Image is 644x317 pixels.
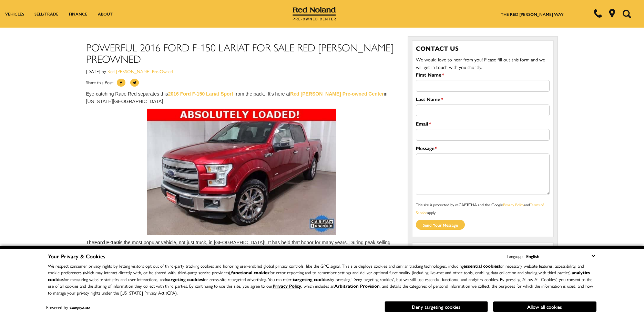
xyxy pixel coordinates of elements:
[293,7,336,21] img: Red Noland Pre-Owned
[463,262,499,269] strong: essential cookies
[273,283,301,289] a: Privacy Policy
[46,305,90,310] div: Powered by
[416,56,545,70] span: We would love to hear from you! Please fill out this form and we will get in touch with you shortly.
[293,276,330,283] strong: targeting cookies
[503,201,524,208] a: Privacy Policy
[416,144,437,152] label: Message
[86,90,397,105] p: Eye-catching Race Red separates this from the pack. It’s here at in [US_STATE][GEOGRAPHIC_DATA]
[48,262,596,296] p: We respect consumer privacy rights by letting visitors opt out of third-party tracking cookies an...
[620,0,634,27] button: Open the search field
[416,201,544,216] small: This site is protected by reCAPTCHA and the Google and apply.
[334,283,380,289] strong: Arbitration Provision
[166,276,203,283] strong: targeting cookies
[102,68,106,75] span: by
[48,252,105,260] span: Your Privacy & Cookies
[147,109,336,235] img: Used 2016 Ford F-150 Lariat for sale Red Noland PreOwned Colorado Springs
[86,239,397,261] p: The is the most popular vehicle, not just truck, in [GEOGRAPHIC_DATA]! It has held that honor for...
[86,79,397,90] div: Share this Post:
[501,11,564,17] a: The Red [PERSON_NAME] Way
[290,91,384,97] a: Red [PERSON_NAME] Pre-owned Center
[168,91,233,97] strong: 2016 Ford F-150 Lariat Sport
[70,305,90,310] a: ComplyAuto
[416,71,444,78] label: First Name
[293,9,336,16] a: Red Noland Pre-Owned
[86,41,397,64] h1: Powerful 2016 Ford F-150 Lariat For Sale Red [PERSON_NAME] PreOwned
[48,269,590,283] strong: analytics cookies
[416,44,550,52] h3: Contact Us
[416,201,544,216] a: Terms of Service
[416,220,465,230] input: Send your message
[86,68,100,75] span: [DATE]
[493,301,596,312] button: Allow all cookies
[416,95,443,103] label: Last Name
[524,252,596,260] select: Language Select
[416,120,431,127] label: Email
[168,91,235,97] a: 2016 Ford F-150 Lariat Sport
[231,269,269,276] strong: functional cookies
[385,301,488,312] button: Deny targeting cookies
[507,254,523,258] div: Language:
[108,68,173,75] a: Red [PERSON_NAME] Pre-Owned
[94,240,119,245] strong: Ford F-150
